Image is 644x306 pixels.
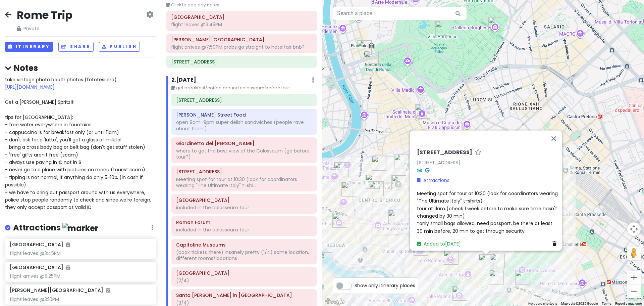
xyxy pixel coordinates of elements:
small: get breakfast/coffee around colosseum before tour [171,85,317,91]
div: flight leaves @3:10PM [10,296,151,302]
a: [STREET_ADDRESS] [417,159,460,166]
h2: Rome Trip [17,8,72,22]
div: Galleria Borghese [488,17,503,32]
div: (2/4) [176,277,312,283]
a: [URL][DOMAIN_NAME] [5,84,55,90]
h6: [GEOGRAPHIC_DATA] [10,264,70,270]
h4: Attractions [13,222,98,233]
div: Chiesa del Gesù. [388,210,403,224]
span: Map data ©2025 Google [561,302,598,305]
button: Drag Pegman onto the map to open Street View [627,247,641,260]
div: flight arrives @7:50PM probs go straight to hotel/air bnb? [171,44,312,50]
div: Piazza Trilussa [318,252,332,267]
div: Via del Colosseo, 31 [479,254,493,269]
span: Show only itinerary places [355,282,415,289]
a: Attractions [417,177,449,184]
div: open 9am-9pm super delish sandwiches (people rave about them) [176,119,312,131]
div: flight arrives @5:25PM [10,273,151,279]
a: Star place [475,149,482,156]
div: Pastasciutta [357,40,372,55]
a: Terms (opens in new tab) [602,302,611,305]
button: Zoom in [627,271,641,284]
div: Piazza Navona [341,182,356,196]
div: Piazza Colonna [394,154,409,169]
div: Spanish Steps [415,104,430,119]
button: Publish [99,42,140,52]
h6: Capitoline Hill [176,270,312,276]
div: Del Giudice Roma [334,162,348,177]
h6: Palatine Hill [176,197,312,203]
h6: [STREET_ADDRESS] [417,149,472,156]
button: Map camera controls [627,222,641,236]
div: included in the colosseum tour [176,205,312,211]
h6: 2 . [DATE] [171,77,196,84]
span: Meeting spot for tour at 10:30 (look for coordinators wearing "The Ultimate Italy" t-shirts) tour... [417,190,559,234]
i: Added to itinerary [106,288,110,293]
h6: Roman Forum [176,219,312,225]
div: The Court Bar. Palazzo Manfredi [515,270,530,285]
a: Report a map error [615,302,642,305]
input: Search a place [333,7,467,20]
div: Osteria da Fortunata - Pantheon [366,174,380,189]
a: Delete place [552,240,559,248]
div: Villa Borghese [435,21,450,36]
h6: Via del Colosseo, 31 [176,169,312,175]
h6: Giardinetto del Monte Oppio [176,140,312,146]
h6: Leonardo da Vinci International Airport [171,37,312,43]
img: Google [324,297,346,306]
div: Chiesa di Sant'Ignazio di Loyola [391,175,406,190]
a: Open this area in Google Maps (opens a new window) [324,297,346,306]
div: Campo de' Fiori [332,213,347,228]
button: Share [58,42,93,52]
div: Palatine Hill [452,286,467,301]
h6: Via Marmorata, 16 [176,97,312,103]
button: Zoom out [627,285,641,298]
div: (3/4) [176,300,312,306]
div: Giardinetto del Monte Oppio [490,254,505,268]
div: (book tickets there) insanely pretty (1/4) same location, different rooms/locations [176,249,312,261]
div: Colosseum [489,270,504,285]
a: Added to[DATE] [417,241,461,247]
div: Roman Forum [444,250,459,265]
div: Capitoline Museums [414,241,428,256]
span: Private [17,25,72,32]
h6: Mizio's Street Food [176,112,312,118]
h6: Capitoline Museums [176,242,312,248]
div: Pantheon [369,181,384,196]
div: where to get the best view of the Colosseum (go before tour?) [176,148,312,160]
h6: Via Marmorata, 16 [171,59,312,65]
i: Added to itinerary [66,265,70,270]
h6: Santa Maria in Aracoeli Basilica [176,292,312,298]
div: included in the colosseum tour [176,227,312,233]
i: Google Maps [425,168,429,173]
span: take vintage photo booth photos (fototessera) Get a [PERSON_NAME] Spritz!!! tips for [GEOGRAPHIC_... [5,76,153,211]
div: Meeting spot for tour at 10:30 (look for coordinators wearing "The Ultimate Italy" t-shi... [176,176,312,188]
h6: [GEOGRAPHIC_DATA] [10,242,70,248]
i: Added to itinerary [66,242,70,247]
div: flight leaves @3:45PM [171,21,312,28]
div: Giolitti [372,156,386,171]
button: Close [546,130,562,146]
h6: Dublin Airport [171,14,312,20]
i: Tripadvisor [417,168,422,173]
div: flight leaves @3:45PM [10,250,151,256]
button: Itinerary [5,42,53,52]
div: Piazza del Popolo [364,51,379,65]
small: Click to add day notes [166,2,317,8]
img: marker [62,223,98,233]
h6: [PERSON_NAME][GEOGRAPHIC_DATA] [10,287,110,293]
button: Keyboard shortcuts [528,301,557,306]
h4: Notes [5,63,156,73]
